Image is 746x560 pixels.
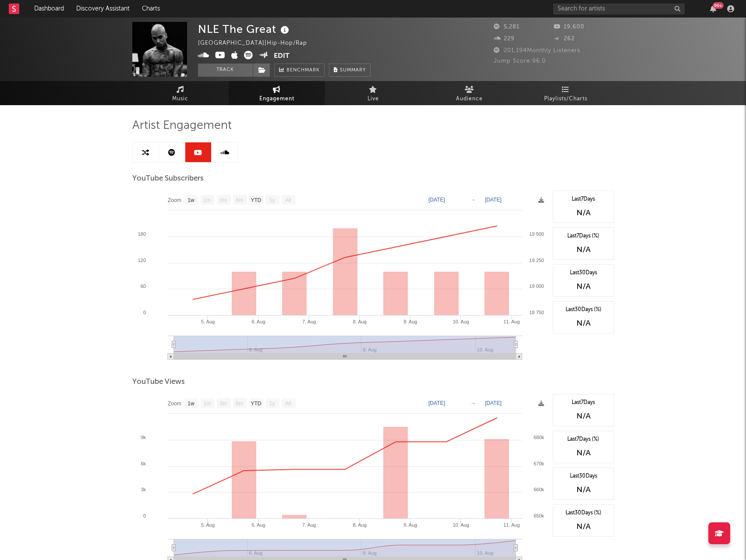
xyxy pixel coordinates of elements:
text: 650k [534,513,544,518]
text: All [285,401,290,407]
text: 9k [141,435,146,440]
text: 3k [141,487,146,492]
div: NLE The Great [198,22,291,36]
text: 19 000 [529,284,544,289]
div: N/A [558,245,609,255]
div: N/A [558,281,609,292]
text: Zoom [168,197,181,203]
span: 229 [494,36,515,42]
span: Engagement [259,94,294,104]
a: Audience [421,81,518,105]
text: [DATE] [428,400,445,406]
text: 3m [219,401,227,407]
text: 1m [203,197,211,203]
span: YouTube Views [132,377,185,387]
div: Last 7 Days (%) [558,436,609,443]
text: Zoom [168,401,181,407]
text: 1w [187,197,194,203]
div: Last 7 Days [558,399,609,407]
text: 19 500 [529,231,544,237]
text: 5. Aug [201,522,214,528]
button: Track [198,64,253,77]
text: 6k [141,461,146,466]
span: Benchmark [286,65,320,76]
text: 60 [140,284,145,289]
text: 9. Aug [403,319,417,324]
div: Last 30 Days (%) [558,306,609,314]
text: → [470,400,476,406]
text: 8. Aug [353,522,366,528]
text: 680k [534,435,544,440]
span: 201,194 Monthly Listeners [494,48,580,53]
text: → [470,197,476,203]
text: 6. Aug [251,319,265,324]
span: Jump Score: 96.0 [494,58,546,64]
text: 10. Aug [453,319,469,324]
span: Live [368,94,379,104]
text: All [285,197,290,203]
text: 11. Aug [503,319,520,324]
span: YouTube Subscribers [132,174,204,184]
a: Playlists/Charts [518,81,614,105]
text: YTD [251,401,261,407]
span: 19,600 [554,24,584,30]
text: YTD [251,197,261,203]
text: 1m [203,401,211,407]
div: N/A [558,318,609,329]
text: [DATE] [485,197,502,203]
a: Engagement [229,81,325,105]
button: 99+ [710,5,716,12]
span: Music [172,94,188,104]
text: 6m [236,401,243,407]
span: Summary [340,68,366,73]
text: 670k [534,461,544,466]
button: Summary [329,64,371,77]
button: Edit [274,51,290,62]
text: 0 [143,513,145,518]
text: 9. Aug [403,522,417,528]
span: 5,281 [494,24,520,30]
text: 8. Aug [353,319,366,324]
span: Audience [456,94,483,104]
div: Last 7 Days (%) [558,232,609,240]
a: Live [325,81,421,105]
div: N/A [558,411,609,422]
text: 7. Aug [302,319,316,324]
span: 262 [554,36,575,42]
a: Benchmark [274,64,325,77]
text: 7. Aug [302,522,316,528]
div: Last 30 Days (%) [558,509,609,517]
text: 1w [187,401,194,407]
text: 19 250 [529,258,544,263]
div: Last 30 Days [558,269,609,277]
span: Playlists/Charts [544,94,587,104]
text: 1y [269,197,275,203]
text: 180 [138,231,145,237]
input: Search for artists [553,4,685,14]
div: [GEOGRAPHIC_DATA] | Hip-Hop/Rap [198,38,317,49]
div: 99 + [713,2,724,9]
text: [DATE] [428,197,445,203]
text: 5. Aug [201,319,214,324]
text: [DATE] [485,400,502,406]
div: Last 7 Days [558,195,609,203]
div: N/A [558,485,609,495]
text: 3m [219,197,227,203]
text: 10. Aug [453,522,469,528]
a: Music [132,81,229,105]
div: N/A [558,208,609,218]
span: Artist Engagement [132,121,232,131]
text: 0 [143,310,145,315]
text: 120 [138,258,145,263]
text: 1y [269,401,275,407]
text: 18 750 [529,310,544,315]
text: 11. Aug [503,522,520,528]
text: 6. Aug [251,522,265,528]
div: N/A [558,448,609,458]
div: Last 30 Days [558,472,609,480]
text: 660k [534,487,544,492]
div: N/A [558,521,609,532]
text: 6m [236,197,243,203]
